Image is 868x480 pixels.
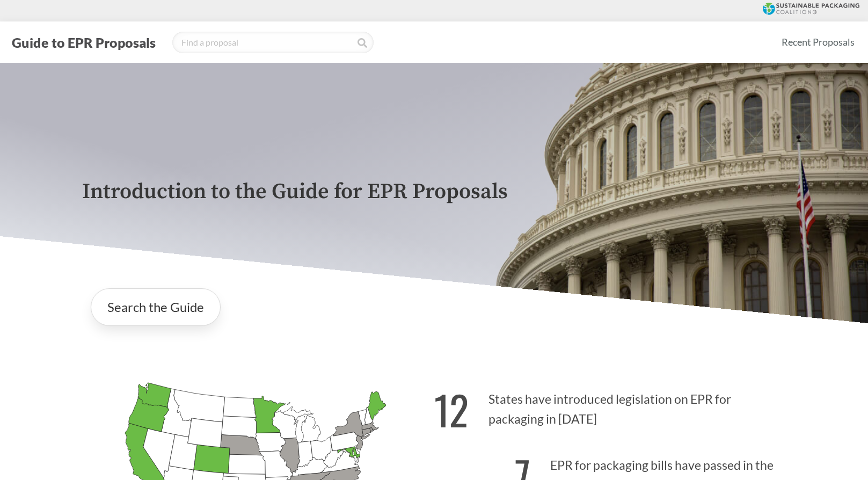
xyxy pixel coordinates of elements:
p: Introduction to the Guide for EPR Proposals [82,180,786,204]
input: Find a proposal [172,32,374,53]
button: Guide to EPR Proposals [9,34,159,51]
strong: 12 [434,380,469,439]
a: Recent Proposals [777,30,859,54]
a: Search the Guide [91,288,221,326]
p: States have introduced legislation on EPR for packaging in [DATE] [434,373,786,439]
